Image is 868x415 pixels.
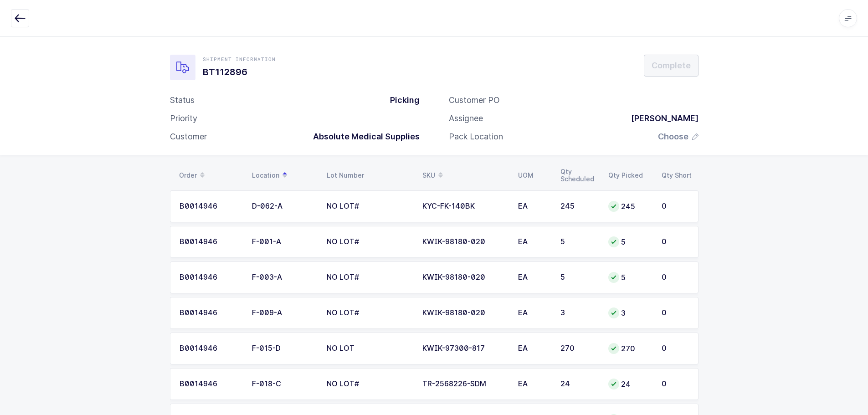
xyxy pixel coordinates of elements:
[662,309,689,317] div: 0
[170,113,197,124] div: Priority
[422,344,507,353] div: KWIK-97300-817
[449,95,500,106] div: Customer PO
[518,344,550,353] div: EA
[518,380,550,388] div: EA
[608,307,651,318] div: 3
[252,168,316,183] div: Location
[608,201,651,212] div: 245
[652,60,691,71] span: Complete
[327,309,411,317] div: NO LOT#
[252,202,316,210] div: D-062-A
[662,172,693,179] div: Qty Short
[383,95,420,106] div: Picking
[180,238,241,246] div: B0014946
[608,236,651,247] div: 5
[518,172,550,179] div: UOM
[662,238,689,246] div: 0
[203,56,276,63] div: Shipment Information
[608,272,651,283] div: 5
[658,131,688,142] span: Choose
[449,113,483,124] div: Assignee
[327,344,411,353] div: NO LOT
[422,380,507,388] div: TR-2568226-SDM
[422,273,507,282] div: KWIK-98180-020
[560,168,597,183] div: Qty Scheduled
[608,379,651,389] div: 24
[180,309,241,317] div: B0014946
[449,131,503,142] div: Pack Location
[180,380,241,388] div: B0014946
[662,344,689,353] div: 0
[327,380,411,388] div: NO LOT#
[306,131,420,142] div: Absolute Medical Supplies
[518,309,550,317] div: EA
[560,238,597,246] div: 5
[608,343,651,354] div: 270
[327,172,411,179] div: Lot Number
[662,273,689,282] div: 0
[252,273,316,282] div: F-003-A
[560,344,597,353] div: 270
[560,202,597,210] div: 245
[252,238,316,246] div: F-001-A
[518,273,550,282] div: EA
[422,168,507,183] div: SKU
[252,309,316,317] div: F-009-A
[170,131,207,142] div: Customer
[422,238,507,246] div: KWIK-98180-020
[662,202,689,210] div: 0
[252,344,316,353] div: F-015-D
[180,202,241,210] div: B0014946
[518,202,550,210] div: EA
[327,273,411,282] div: NO LOT#
[179,168,241,183] div: Order
[518,238,550,246] div: EA
[644,55,699,77] button: Complete
[422,309,507,317] div: KWIK-98180-020
[560,380,597,388] div: 24
[662,380,689,388] div: 0
[422,202,507,210] div: KYC-FK-140BK
[180,344,241,353] div: B0014946
[327,202,411,210] div: NO LOT#
[180,273,241,282] div: B0014946
[658,131,699,142] button: Choose
[624,113,699,124] div: [PERSON_NAME]
[560,273,597,282] div: 5
[560,309,597,317] div: 3
[327,238,411,246] div: NO LOT#
[170,95,195,106] div: Status
[252,380,316,388] div: F-018-C
[203,65,276,79] h1: BT112896
[608,172,651,179] div: Qty Picked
